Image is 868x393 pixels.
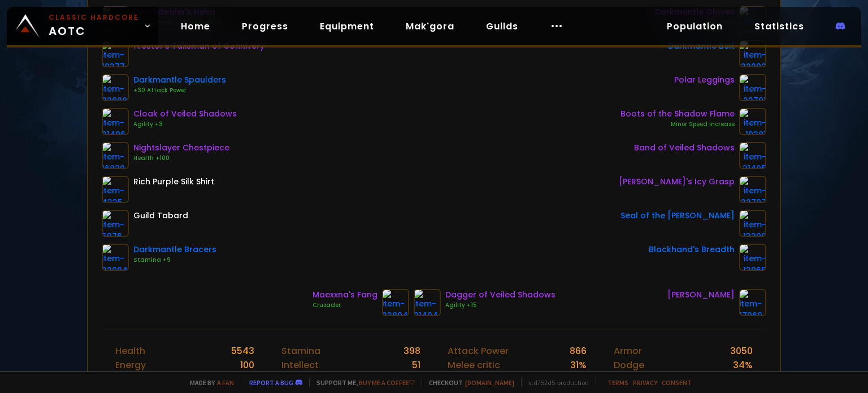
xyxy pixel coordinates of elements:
img: item-21405 [739,142,766,169]
a: Report a bug [249,378,293,387]
div: Minor Speed Increase [620,120,735,129]
div: [PERSON_NAME]'s Icy Grasp [619,176,735,188]
img: item-22008 [102,74,129,101]
div: 866 [570,344,587,358]
img: item-5976 [102,210,129,237]
div: Health [115,344,145,358]
img: item-22707 [739,176,766,203]
img: item-4335 [102,176,129,203]
div: Deathdealer's Helm [133,6,222,18]
a: Equipment [311,15,383,38]
img: item-21406 [102,108,129,135]
div: 34 % [733,358,753,372]
div: Darkmantle Bracers [133,244,216,256]
img: item-19377 [102,40,129,67]
div: Blackhand's Breadth [649,244,735,256]
div: Darkmantle Gloves [655,6,735,18]
div: 100 [240,358,254,372]
div: Crusader [313,301,377,310]
div: Agility +3 [133,120,237,129]
a: a fan [217,378,234,387]
div: Polar Leggings [674,74,735,86]
a: Privacy [633,378,657,387]
a: [DOMAIN_NAME] [465,378,514,387]
div: Dodge [614,358,644,372]
div: 31 % [570,358,587,372]
div: Stamina [281,344,320,358]
a: Population [658,15,732,38]
span: Support me, [309,378,415,387]
a: Home [172,15,219,38]
div: Rich Purple Silk Shirt [133,176,214,188]
div: 398 [403,344,420,358]
span: Checkout [422,378,514,387]
a: Classic HardcoreAOTC [7,7,158,45]
div: 51 [412,358,420,372]
a: Mak'gora [397,15,463,38]
img: item-13209 [739,210,766,237]
div: Armor [614,344,642,358]
div: Guild Tabard [133,210,188,222]
img: item-17069 [739,289,766,316]
img: item-22004 [102,244,129,271]
div: 3050 [730,344,753,358]
img: item-19381 [739,108,766,135]
img: item-16820 [102,142,129,169]
div: Health +100 [133,154,229,163]
small: Classic Hardcore [49,12,139,23]
a: Buy me a coffee [359,378,415,387]
img: item-13965 [739,244,766,271]
div: Stamina +9 [133,256,216,265]
a: Consent [662,378,692,387]
div: Seal of the [PERSON_NAME] [620,210,735,222]
div: [PERSON_NAME] [667,289,735,301]
div: Cloak of Veiled Shadows [133,108,237,120]
span: Made by [183,378,234,387]
div: Melee critic [448,358,500,372]
div: Agility +15 [445,301,555,310]
img: item-22701 [739,74,766,101]
a: Guilds [477,15,527,38]
div: Dagger of Veiled Shadows [445,289,555,301]
img: item-22804 [382,289,409,316]
div: Maexxna's Fang [313,289,377,301]
span: v. d752d5 - production [521,378,589,387]
div: Darkmantle Spaulders [133,74,226,86]
a: Progress [233,15,297,38]
div: Attack Power [448,344,509,358]
img: item-21404 [414,289,441,316]
div: Boots of the Shadow Flame [620,108,735,120]
span: AOTC [49,12,139,40]
div: Nightslayer Chestpiece [133,142,229,154]
div: Band of Veiled Shadows [634,142,735,154]
a: Terms [607,378,628,387]
div: +30 Attack Power [133,86,226,95]
div: Energy [115,358,146,372]
div: Intellect [281,358,319,372]
a: Statistics [745,15,813,38]
img: item-22002 [739,40,766,67]
div: 5543 [231,344,254,358]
